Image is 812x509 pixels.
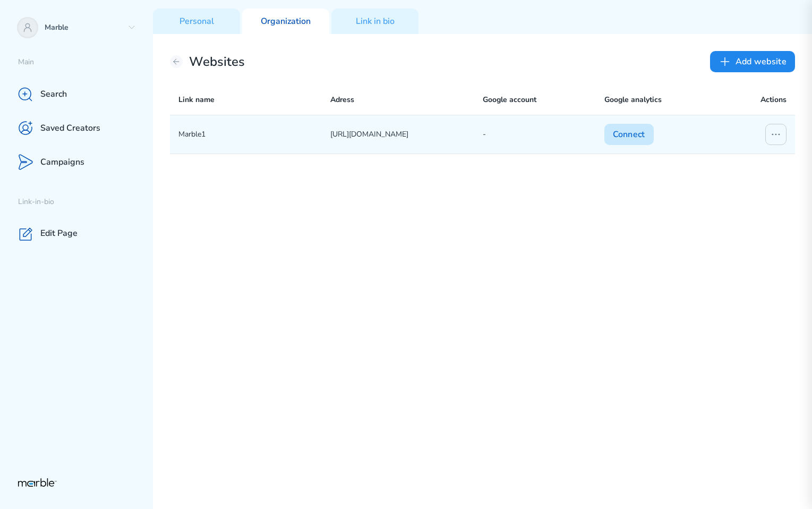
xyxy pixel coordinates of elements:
[483,128,604,141] p: -
[760,94,787,106] p: Actions
[261,16,311,27] p: Organization
[330,94,482,106] p: Adress
[178,94,330,106] p: Link name
[483,94,604,106] p: Google account
[710,51,795,72] button: Add website
[40,89,67,100] p: Search
[40,157,84,168] p: Campaigns
[18,57,153,67] p: Main
[18,197,153,207] p: Link-in-bio
[178,128,330,141] p: Marble1
[40,228,78,239] p: Edit Page
[189,54,245,70] h2: Websites
[180,16,214,27] p: Personal
[356,16,395,27] p: Link in bio
[40,123,100,134] p: Saved Creators
[45,23,123,33] p: Marble
[604,124,654,145] button: Connect
[330,128,482,141] p: [URL][DOMAIN_NAME]
[604,94,726,106] p: Google analytics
